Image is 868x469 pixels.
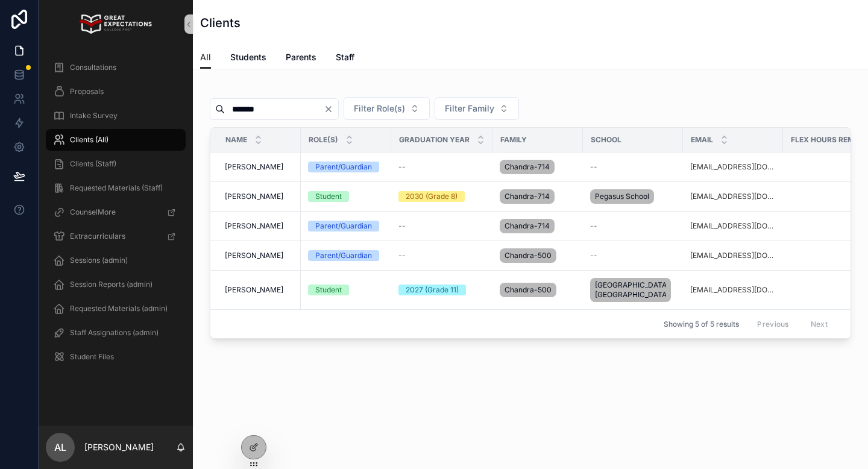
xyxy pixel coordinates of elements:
[590,162,597,172] span: --
[70,111,118,121] span: Intake Survey
[70,87,104,96] span: Proposals
[46,346,186,368] a: Student Files
[505,221,550,231] span: Chandra-714
[200,46,211,69] a: All
[46,250,186,271] a: Sessions (admin)
[70,352,114,362] span: Student Files
[354,102,405,115] span: Filter Role(s)
[315,285,342,295] div: Student
[595,280,666,300] span: [GEOGRAPHIC_DATA] [GEOGRAPHIC_DATA]
[336,51,354,63] span: Staff
[500,157,576,177] a: Chandra-714
[315,221,372,231] div: Parent/Guardian
[336,46,354,71] a: Staff
[225,285,294,295] a: [PERSON_NAME]
[690,221,776,231] a: [EMAIL_ADDRESS][DOMAIN_NAME]
[500,280,576,300] a: Chandra-500
[70,256,128,265] span: Sessions (admin)
[230,46,266,71] a: Students
[398,162,485,172] a: --
[500,135,527,145] span: Family
[315,162,372,172] div: Parent/Guardian
[225,285,283,295] span: [PERSON_NAME]
[286,51,316,63] span: Parents
[505,285,552,295] span: Chandra-500
[84,441,154,453] p: [PERSON_NAME]
[398,251,406,260] span: --
[505,162,550,172] span: Chandra-714
[690,192,776,201] a: [EMAIL_ADDRESS][DOMAIN_NAME]
[406,285,459,295] div: 2027 (Grade 11)
[70,135,108,145] span: Clients (All)
[591,135,621,145] span: School
[398,221,406,231] span: --
[46,129,186,151] a: Clients (All)
[70,280,153,289] span: Session Reports (admin)
[505,192,550,201] span: Chandra-714
[435,97,519,120] button: Select Button
[225,221,283,231] span: [PERSON_NAME]
[500,216,576,236] a: Chandra-714
[46,81,186,102] a: Proposals
[690,251,776,260] a: [EMAIL_ADDRESS][DOMAIN_NAME]
[225,251,294,260] a: [PERSON_NAME]
[70,183,163,193] span: Requested Materials (Staff)
[46,105,186,127] a: Intake Survey
[70,328,159,338] span: Staff Assignations (admin)
[690,162,776,172] a: [EMAIL_ADDRESS][DOMAIN_NAME]
[398,162,406,172] span: --
[324,104,338,114] button: Clear
[500,246,576,265] a: Chandra-500
[399,135,470,145] span: Graduation Year
[308,162,384,172] a: Parent/Guardian
[225,135,247,145] span: Name
[308,250,384,261] a: Parent/Guardian
[80,14,151,34] img: App logo
[200,14,241,31] h1: Clients
[225,192,294,201] a: [PERSON_NAME]
[445,102,494,115] span: Filter Family
[590,221,597,231] span: --
[225,251,283,260] span: [PERSON_NAME]
[225,221,294,231] a: [PERSON_NAME]
[308,285,384,295] a: Student
[590,275,676,304] a: [GEOGRAPHIC_DATA] [GEOGRAPHIC_DATA]
[286,46,316,71] a: Parents
[590,251,676,260] a: --
[230,51,266,63] span: Students
[46,57,186,78] a: Consultations
[309,135,338,145] span: Role(s)
[315,250,372,261] div: Parent/Guardian
[70,159,116,169] span: Clients (Staff)
[590,251,597,260] span: --
[398,191,485,202] a: 2030 (Grade 8)
[46,153,186,175] a: Clients (Staff)
[308,191,384,202] a: Student
[398,251,485,260] a: --
[70,231,125,241] span: Extracurriculars
[46,225,186,247] a: Extracurriculars
[664,319,739,329] span: Showing 5 of 5 results
[398,285,485,295] a: 2027 (Grade 11)
[308,221,384,231] a: Parent/Guardian
[315,191,342,202] div: Student
[500,187,576,206] a: Chandra-714
[344,97,430,120] button: Select Button
[595,192,649,201] span: Pegasus School
[46,298,186,319] a: Requested Materials (admin)
[690,285,776,295] a: [EMAIL_ADDRESS][DOMAIN_NAME]
[70,207,116,217] span: CounselMore
[590,221,676,231] a: --
[406,191,458,202] div: 2030 (Grade 8)
[505,251,552,260] span: Chandra-500
[54,440,66,455] span: AL
[691,135,713,145] span: Email
[590,162,676,172] a: --
[200,51,211,63] span: All
[225,162,283,172] span: [PERSON_NAME]
[46,274,186,295] a: Session Reports (admin)
[225,192,283,201] span: [PERSON_NAME]
[70,63,116,72] span: Consultations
